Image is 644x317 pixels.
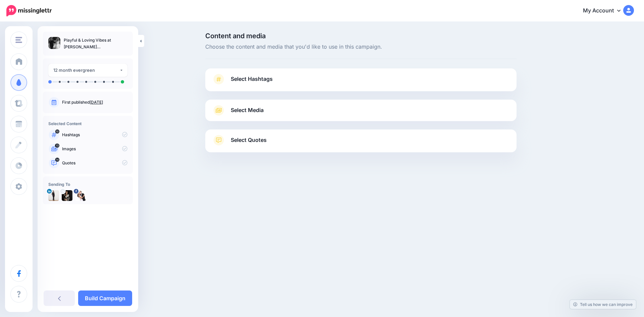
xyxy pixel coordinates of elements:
a: Select Media [212,105,510,116]
span: Content and media [205,33,517,39]
img: 1598394995856-85073.png [48,190,59,201]
a: [DATE] [90,100,103,105]
div: 12 month evergreen [53,66,119,74]
p: First published [62,99,127,105]
h4: Selected Content [48,121,127,126]
a: My Account [576,3,634,19]
img: menu.png [15,37,22,43]
span: Choose the content and media that you'd like to use in this campaign. [205,43,517,51]
a: Tell us how we can improve [570,300,636,309]
h4: Sending To [48,182,127,187]
img: Missinglettr [6,5,52,16]
p: Images [62,146,127,152]
img: ACg8ocLbqbzBAFeCQuXhciVjbQLXBofJJSXXECFALPn1XCpBH6vFys9Vs96-c-86984.png [62,190,72,201]
span: 14 [55,158,60,162]
p: Hashtags [62,132,127,138]
p: Quotes [62,160,127,166]
span: 10 [55,129,59,134]
span: Select Hashtags [231,74,273,84]
p: Playful & Loving Vibes at [PERSON_NAME][GEOGRAPHIC_DATA] [64,37,127,50]
img: 411be5dad3f082c15a2c68937cc85ed6_thumb.jpg [48,37,60,49]
span: Select Media [231,106,264,115]
span: 73 [55,144,59,148]
img: 50276843_2148254125236391_7408444889085509632_n-bsa65440.jpg [75,190,86,201]
a: Select Hashtags [212,74,510,91]
button: 12 month evergreen [48,64,127,77]
span: Select Quotes [231,136,267,145]
a: Select Quotes [212,135,510,152]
